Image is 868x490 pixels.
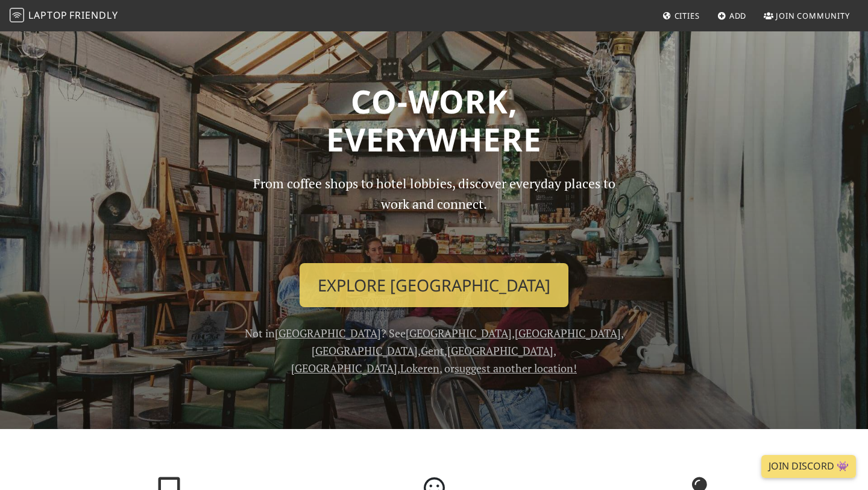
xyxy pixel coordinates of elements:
[43,82,825,159] h1: Co-work, Everywhere
[10,8,24,22] img: LaptopFriendly
[658,5,705,27] a: Cities
[761,455,856,478] a: Join Discord 👾
[400,361,439,375] a: Lokeren
[406,326,512,340] a: [GEOGRAPHIC_DATA]
[275,326,381,340] a: [GEOGRAPHIC_DATA]
[712,5,752,27] a: Add
[515,326,621,340] a: [GEOGRAPHIC_DATA]
[759,5,855,27] a: Join Community
[454,361,577,375] a: suggest another location!
[447,343,553,358] a: [GEOGRAPHIC_DATA]
[729,10,747,21] span: Add
[245,326,624,375] span: Not in ? See , , , , , , , or
[776,10,850,21] span: Join Community
[312,343,418,358] a: [GEOGRAPHIC_DATA]
[69,8,118,22] span: Friendly
[10,5,118,27] a: LaptopFriendly LaptopFriendly
[291,361,397,375] a: [GEOGRAPHIC_DATA]
[300,263,568,308] a: Explore [GEOGRAPHIC_DATA]
[28,8,68,22] span: Laptop
[675,10,700,21] span: Cities
[242,173,626,253] p: From coffee shops to hotel lobbies, discover everyday places to work and connect.
[421,343,444,358] a: Gent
